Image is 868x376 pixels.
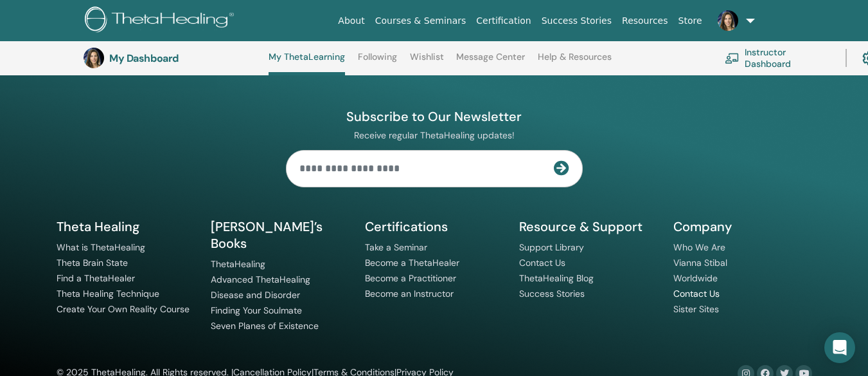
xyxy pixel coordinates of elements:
a: Become a ThetaHealer [365,257,459,268]
img: default.jpg [84,48,104,68]
a: Disease and Disorder [211,289,300,301]
a: Certification [471,9,536,33]
a: ThetaHealing Blog [519,272,594,284]
a: Finding Your Soulmate [211,305,302,316]
a: Message Center [456,52,525,72]
a: My ThetaLearning [269,52,345,75]
a: Take a Seminar [365,241,427,253]
a: Theta Healing Technique [57,288,159,299]
a: Contact Us [519,257,565,268]
h5: Resource & Support [519,218,658,235]
a: Create Your Own Reality Course [57,303,190,315]
a: Store [673,9,707,33]
a: Become an Instructor [365,288,454,299]
h5: Theta Healing [57,218,195,235]
a: Seven Planes of Existence [211,320,319,332]
h5: [PERSON_NAME]’s Books [211,218,350,252]
img: default.jpg [718,10,738,31]
h5: Certifications [365,218,504,235]
h5: Company [673,218,812,235]
img: logo.png [85,6,238,35]
a: Worldwide [673,272,718,284]
h3: My Dashboard [109,52,238,64]
a: Success Stories [519,288,585,299]
a: Wishlist [410,52,444,72]
img: chalkboard-teacher.svg [725,53,740,64]
a: Support Library [519,241,584,253]
a: Vianna Stibal [673,257,727,268]
a: Resources [617,9,673,33]
h4: Subscribe to Our Newsletter [286,108,583,125]
a: Courses & Seminars [370,9,472,33]
a: Sister Sites [673,303,719,315]
a: Following [358,52,397,72]
a: Advanced ThetaHealing [211,274,310,285]
a: ThetaHealing [211,258,265,270]
a: Find a ThetaHealer [57,272,135,284]
a: Contact Us [673,288,720,299]
a: What is ThetaHealing [57,241,145,253]
a: Who We Are [673,241,725,253]
div: Open Intercom Messenger [824,332,855,363]
a: Become a Practitioner [365,272,456,284]
a: Help & Resources [538,52,612,72]
a: Theta Brain State [57,257,128,268]
a: Instructor Dashboard [725,44,830,72]
a: Success Stories [536,9,617,33]
p: Receive regular ThetaHealing updates! [286,129,583,141]
a: About [333,9,369,33]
